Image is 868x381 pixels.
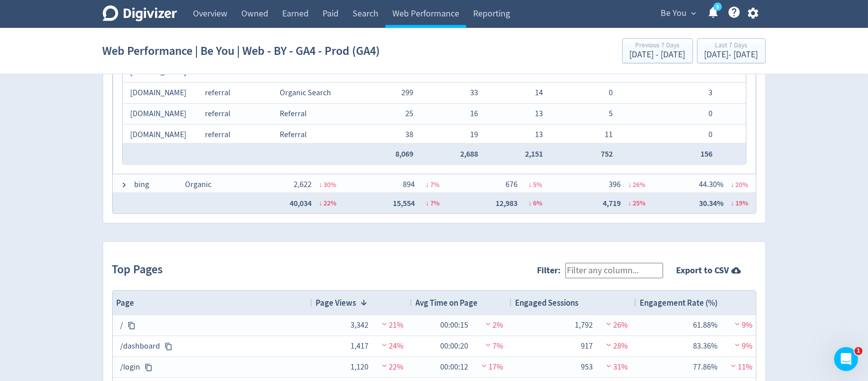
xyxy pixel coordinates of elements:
[396,149,414,159] span: 8,069
[131,109,187,119] span: [DOMAIN_NAME]
[701,149,713,159] span: 156
[699,198,724,208] span: 30.34%
[205,88,231,98] span: referral
[630,42,686,50] div: Previous 7 Days
[609,88,613,98] span: 0
[601,149,613,159] span: 752
[537,264,565,276] label: Filter:
[319,198,323,208] span: ↓
[704,42,758,50] div: Last 7 Days
[716,3,718,10] text: 5
[461,149,479,159] span: 2,688
[603,198,621,208] span: 4,719
[633,180,646,189] span: 26 %
[661,5,687,21] span: Be You
[441,358,469,377] div: 00:00:12
[316,297,356,308] span: Page Views
[379,320,404,330] span: 21%
[121,316,304,335] div: /
[834,347,858,371] iframe: Intercom live chat
[506,180,518,190] span: 676
[709,130,713,140] span: 0
[633,198,646,208] span: 25 %
[732,341,753,351] span: 9%
[732,320,753,330] span: 9%
[131,88,187,98] span: [DOMAIN_NAME]
[483,341,504,351] span: 7%
[426,180,429,189] span: ↓
[533,198,543,208] span: 6 %
[533,180,543,189] span: 5 %
[344,316,369,335] div: 3,342
[479,362,489,370] img: negative-performance.svg
[732,341,742,349] img: negative-performance.svg
[379,320,389,328] img: negative-performance.svg
[658,5,699,21] button: Be You
[604,320,614,328] img: negative-performance.svg
[379,362,404,372] span: 22%
[535,109,543,119] span: 13
[280,130,307,140] span: Referral
[103,35,380,67] h1: Web Performance | Be You | Web - BY - GA4 - Prod (GA4)
[628,198,632,208] span: ↓
[568,358,593,377] div: 953
[117,297,135,308] span: Page
[535,130,543,140] span: 13
[379,341,389,349] img: negative-performance.svg
[736,180,749,189] span: 20 %
[604,362,614,370] img: negative-performance.svg
[736,198,749,208] span: 19 %
[471,109,479,119] span: 16
[709,109,713,119] span: 0
[709,88,713,98] span: 3
[568,316,593,335] div: 1,792
[605,130,613,140] span: 11
[677,264,729,277] strong: Export to CSV
[609,109,613,119] span: 5
[290,198,312,208] span: 40,034
[628,180,632,189] span: ↓
[121,337,304,356] div: /dashboard
[406,109,414,119] span: 25
[731,180,734,189] span: ↓
[732,320,742,328] img: negative-performance.svg
[205,109,231,119] span: referral
[441,337,469,356] div: 00:00:20
[640,297,718,308] span: Engagement Rate (%)
[393,198,415,208] span: 15,554
[294,180,312,190] span: 2,622
[483,320,493,328] img: negative-performance.svg
[604,341,628,351] span: 28%
[426,198,429,208] span: ↓
[379,341,404,351] span: 24%
[528,198,532,208] span: ↓
[516,297,579,308] span: Engaged Sessions
[525,149,543,159] span: 2,151
[479,362,504,372] span: 17%
[280,109,307,119] span: Referral
[565,263,663,278] input: Filter any column...
[319,180,323,189] span: ↓
[205,130,231,140] span: referral
[604,362,628,372] span: 31%
[704,50,758,59] div: [DATE] - [DATE]
[728,362,753,372] span: 11%
[630,50,686,59] div: [DATE] - [DATE]
[483,341,493,349] img: negative-performance.svg
[131,130,187,140] span: [DOMAIN_NAME]
[324,198,337,208] span: 22 %
[699,180,724,190] span: 44.30%
[568,337,593,356] div: 917
[604,320,628,330] span: 26%
[416,297,478,308] span: Avg Time on Page
[406,130,414,140] span: 38
[693,337,718,356] div: 83.36%
[121,358,304,377] div: /login
[496,198,518,208] span: 12,983
[622,38,693,63] button: Previous 7 Days[DATE] - [DATE]
[535,88,543,98] span: 14
[135,175,150,194] span: bing
[441,316,469,335] div: 00:00:15
[471,88,479,98] span: 33
[693,316,718,335] div: 61.88%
